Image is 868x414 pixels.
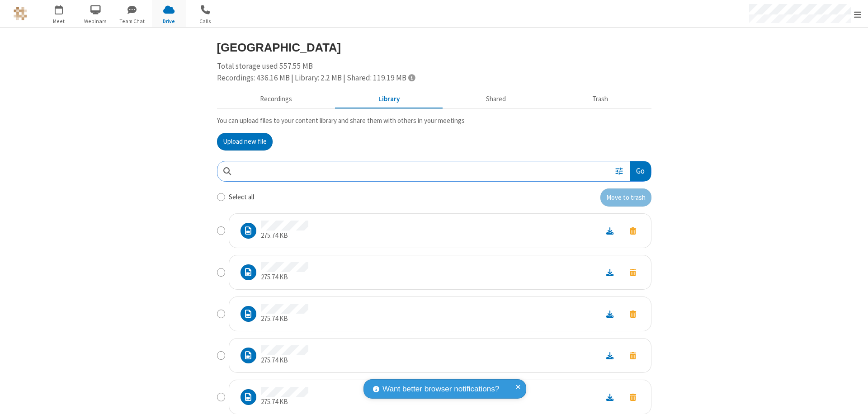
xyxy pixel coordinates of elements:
[598,267,622,278] a: Download file
[598,350,622,361] a: Download file
[217,91,335,108] button: Recorded meetings
[598,226,622,236] a: Download file
[115,17,149,25] span: Team Chat
[408,74,415,81] span: Totals displayed include files that have been moved to the trash.
[549,91,651,108] button: Trash
[598,392,622,402] a: Download file
[622,266,644,278] button: Move to trash
[42,17,76,25] span: Meet
[261,314,308,324] p: 275.74 KB
[630,161,651,182] button: Go
[14,7,27,20] img: QA Selenium DO NOT DELETE OR CHANGE
[622,225,644,237] button: Move to trash
[217,72,651,84] div: Recordings: 436.16 MB | Library: 2.2 MB | Shared: 119.19 MB
[217,61,651,84] div: Total storage used 557.55 MB
[261,231,308,241] p: 275.74 KB
[79,17,113,25] span: Webinars
[598,309,622,319] a: Download file
[217,41,651,54] h3: [GEOGRAPHIC_DATA]
[152,17,186,25] span: Drive
[217,133,273,151] button: Upload new file
[335,91,443,108] button: Content library
[382,383,499,395] span: Want better browser notifications?
[261,272,308,282] p: 275.74 KB
[443,91,549,108] button: Shared during meetings
[600,188,651,207] button: Move to trash
[261,355,308,366] p: 275.74 KB
[622,308,644,320] button: Move to trash
[622,349,644,362] button: Move to trash
[217,116,651,126] p: You can upload files to your content library and share them with others in your meetings
[261,397,308,407] p: 275.74 KB
[229,192,254,202] label: Select all
[622,391,644,403] button: Move to trash
[189,17,222,25] span: Calls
